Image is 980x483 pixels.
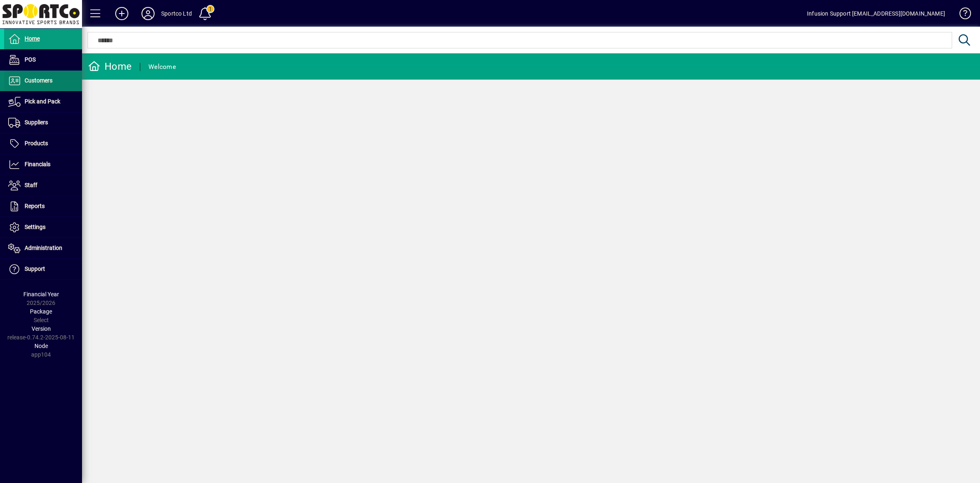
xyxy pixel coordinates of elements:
[161,7,192,20] div: Sportco Ltd
[4,92,82,112] a: Pick and Pack
[4,217,82,238] a: Settings
[4,133,82,154] a: Products
[30,308,52,315] span: Package
[4,154,82,175] a: Financials
[25,77,52,84] span: Customers
[25,203,45,209] span: Reports
[23,291,59,298] span: Financial Year
[25,35,40,42] span: Home
[25,56,36,63] span: POS
[25,266,45,272] span: Support
[135,6,161,21] button: Profile
[953,2,970,28] a: Knowledge Base
[4,50,82,70] a: POS
[25,98,60,105] span: Pick and Pack
[4,238,82,259] a: Administration
[148,60,176,73] div: Welcome
[25,182,37,188] span: Staff
[807,7,945,20] div: Infusion Support [EMAIL_ADDRESS][DOMAIN_NAME]
[25,224,46,230] span: Settings
[25,245,62,251] span: Administration
[88,60,132,73] div: Home
[34,343,48,349] span: Node
[4,196,82,217] a: Reports
[109,6,135,21] button: Add
[32,325,51,332] span: Version
[25,161,50,167] span: Financials
[4,112,82,133] a: Suppliers
[4,259,82,279] a: Support
[25,119,48,126] span: Suppliers
[4,175,82,196] a: Staff
[4,71,82,91] a: Customers
[25,140,48,147] span: Products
